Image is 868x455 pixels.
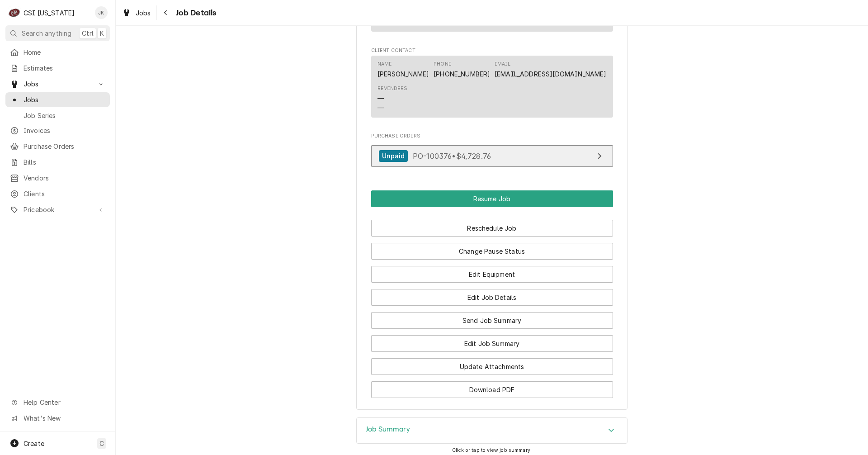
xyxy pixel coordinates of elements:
[5,92,110,107] a: Jobs
[377,85,407,92] div: Reminders
[434,70,490,78] a: [PHONE_NUMBER]
[434,61,490,79] div: Phone
[371,133,613,140] span: Purchase Orders
[24,142,105,151] span: Purchase Orders
[24,8,75,18] div: CSI [US_STATE]
[377,61,392,68] div: Name
[5,45,110,60] a: Home
[371,237,613,260] div: Button Group Row
[5,61,110,76] a: Estimates
[5,25,110,41] button: Search anythingCtrlK
[95,6,108,19] div: JK
[24,63,105,73] span: Estimates
[357,418,627,443] button: Accordion Details Expand Trigger
[371,352,613,375] div: Button Group Row
[24,173,105,183] span: Vendors
[82,28,94,38] span: Ctrl
[5,108,110,123] a: Job Series
[99,439,104,448] span: C
[5,186,110,201] a: Clients
[24,126,105,135] span: Invoices
[357,418,627,443] div: Accordion Header
[371,283,613,306] div: Button Group Row
[24,95,105,104] span: Jobs
[159,5,173,20] button: Navigate back
[452,447,532,453] span: Click or tap to view job summary.
[371,243,613,260] button: Change Pause Status
[24,189,105,199] span: Clients
[371,190,613,207] div: Button Group Row
[413,151,491,160] span: PO-100376 • $4,728.76
[371,190,613,207] button: Resume Job
[371,220,613,237] button: Reschedule Job
[371,358,613,375] button: Update Attachments
[371,133,613,171] div: Purchase Orders
[379,150,408,162] div: Unpaid
[22,28,71,38] span: Search anything
[371,266,613,283] button: Edit Equipment
[434,61,451,68] div: Phone
[377,61,429,79] div: Name
[377,94,384,103] div: —
[8,6,21,19] div: CSI Kentucky's Avatar
[371,306,613,329] div: Button Group Row
[24,111,105,120] span: Job Series
[377,69,429,79] div: [PERSON_NAME]
[356,417,627,444] div: Job Summary
[371,260,613,283] div: Button Group Row
[24,398,104,407] span: Help Center
[5,395,110,410] a: Go to Help Center
[371,289,613,306] button: Edit Job Details
[100,28,104,38] span: K
[371,56,613,118] div: Contact
[8,6,21,19] div: C
[173,7,217,19] span: Job Details
[371,312,613,329] button: Send Job Summary
[95,6,108,19] div: Jeff Kuehl's Avatar
[24,413,104,423] span: What's New
[371,47,613,122] div: Client Contact
[495,61,510,68] div: Email
[377,103,384,113] div: —
[371,56,613,122] div: Client Contact List
[371,213,613,237] div: Button Group Row
[24,205,92,214] span: Pricebook
[5,139,110,154] a: Purchase Orders
[5,411,110,426] a: Go to What's New
[5,76,110,91] a: Go to Jobs
[495,61,606,79] div: Email
[366,425,410,434] h3: Job Summary
[24,440,44,447] span: Create
[371,335,613,352] button: Edit Job Summary
[136,8,151,18] span: Jobs
[371,329,613,352] div: Button Group Row
[371,47,613,54] span: Client Contact
[5,123,110,138] a: Invoices
[371,381,613,398] button: Download PDF
[371,207,613,213] div: Button Group Row
[24,47,105,57] span: Home
[371,375,613,398] div: Button Group Row
[24,79,92,89] span: Jobs
[24,157,105,167] span: Bills
[371,190,613,398] div: Button Group
[377,85,407,113] div: Reminders
[5,202,110,217] a: Go to Pricebook
[371,145,613,167] a: View Purchase Order
[5,155,110,170] a: Bills
[5,171,110,185] a: Vendors
[495,70,606,78] a: [EMAIL_ADDRESS][DOMAIN_NAME]
[550,19,606,26] a: [PHONE_NUMBER]
[118,5,155,20] a: Jobs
